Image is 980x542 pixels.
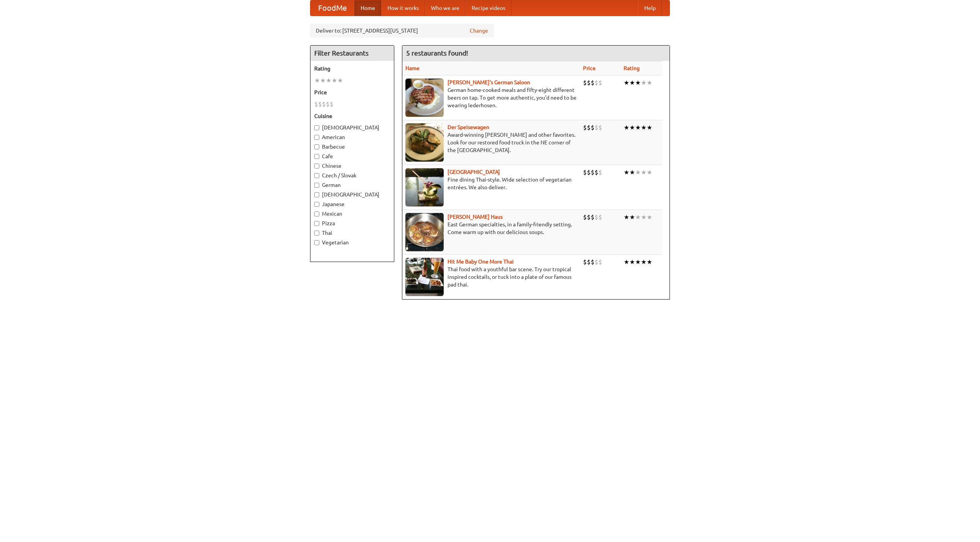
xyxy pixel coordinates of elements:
img: babythai.jpg [405,258,444,296]
li: $ [583,79,587,87]
a: [GEOGRAPHIC_DATA] [448,169,500,175]
a: [PERSON_NAME] Haus [448,214,503,220]
li: ★ [647,258,652,266]
li: $ [595,79,598,87]
label: Japanese [314,200,390,208]
div: Deliver to: [STREET_ADDRESS][US_STATE] [310,24,494,38]
input: Cafe [314,154,319,159]
p: Fine dining Thai-style. Wide selection of vegetarian entrées. We also deliver. [405,176,577,191]
a: FoodMe [310,0,354,16]
label: Thai [314,229,390,237]
li: ★ [635,213,641,221]
label: Chinese [314,162,390,170]
li: ★ [629,168,635,177]
label: Czech / Slovak [314,172,390,179]
li: $ [583,123,587,132]
li: ★ [629,213,635,221]
a: Name [405,65,420,71]
li: ★ [647,213,652,221]
input: American [314,135,319,140]
li: ★ [629,79,635,87]
h5: Cuisine [314,112,390,120]
a: Home [354,0,381,16]
h5: Rating [314,65,390,72]
a: Hit Me Baby One More Thai [448,259,514,265]
li: ★ [314,76,320,85]
li: ★ [635,168,641,177]
li: $ [322,100,326,108]
img: speisewagen.jpg [405,123,444,162]
img: esthers.jpg [405,79,444,117]
li: ★ [635,258,641,266]
input: Czech / Slovak [314,173,319,178]
input: German [314,183,319,188]
li: $ [587,168,591,177]
li: ★ [332,76,337,85]
li: ★ [326,76,332,85]
input: Pizza [314,221,319,226]
li: ★ [635,123,641,132]
input: [DEMOGRAPHIC_DATA] [314,192,319,197]
li: $ [587,258,591,266]
li: ★ [647,168,652,177]
li: $ [591,168,595,177]
a: Rating [624,65,640,71]
img: satay.jpg [405,168,444,206]
li: $ [330,100,333,108]
input: Japanese [314,202,319,207]
li: $ [598,168,602,177]
a: Who we are [425,0,465,16]
li: $ [318,100,322,108]
li: $ [583,258,587,266]
li: $ [598,258,602,266]
li: ★ [641,213,647,221]
h4: Filter Restaurants [310,46,394,61]
li: $ [583,168,587,177]
h5: Price [314,88,390,96]
label: Vegetarian [314,239,390,246]
li: $ [598,79,602,87]
input: Chinese [314,164,319,169]
a: Der Speisewagen [448,124,489,130]
input: Mexican [314,211,319,216]
li: ★ [320,76,326,85]
li: $ [587,213,591,221]
input: Vegetarian [314,240,319,245]
li: $ [326,100,330,108]
li: $ [314,100,318,108]
img: kohlhaus.jpg [405,213,444,251]
label: Pizza [314,219,390,227]
label: Barbecue [314,143,390,151]
a: How it works [381,0,425,16]
a: [PERSON_NAME]'s German Saloon [448,79,530,85]
li: ★ [641,258,647,266]
label: [DEMOGRAPHIC_DATA] [314,124,390,131]
li: $ [595,168,598,177]
p: German home-cooked meals and fifty-eight different beers on tap. To get more authentic, you'd nee... [405,86,577,109]
li: ★ [641,123,647,132]
li: $ [598,213,602,221]
p: East German specialties, in a family-friendly setting. Come warm up with our delicious soups. [405,221,577,236]
input: [DEMOGRAPHIC_DATA] [314,125,319,130]
li: ★ [629,258,635,266]
p: Award-winning [PERSON_NAME] and other favorites. Look for our restored food truck in the NE corne... [405,131,577,154]
li: ★ [629,123,635,132]
label: American [314,133,390,141]
li: $ [591,258,595,266]
li: $ [591,123,595,132]
li: $ [591,213,595,221]
li: ★ [624,213,629,221]
a: Recipe videos [465,0,511,16]
li: ★ [624,168,629,177]
label: Cafe [314,152,390,160]
li: $ [595,123,598,132]
label: German [314,181,390,189]
label: [DEMOGRAPHIC_DATA] [314,191,390,198]
li: ★ [635,79,641,87]
li: ★ [641,79,647,87]
li: ★ [624,123,629,132]
a: Help [638,0,662,16]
